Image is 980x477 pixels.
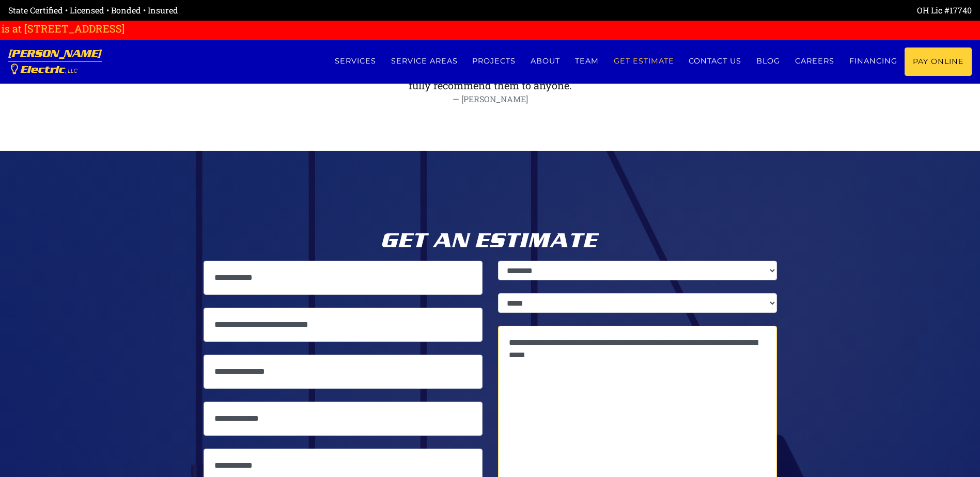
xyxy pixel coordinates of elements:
a: Team [568,47,606,75]
a: About [523,47,568,75]
a: Projects [465,47,523,75]
a: Service Areas [383,47,465,75]
a: Contact us [681,47,749,75]
h2: Get an Estimate [204,228,777,253]
span: , LLC [65,68,77,74]
a: Financing [842,47,905,75]
a: Get estimate [606,47,681,75]
div: State Certified • Licensed • Bonded • Insured [8,4,490,17]
a: Blog [749,47,788,75]
div: OH Lic #17740 [490,4,972,17]
a: Pay Online [905,47,972,76]
a: Careers [788,47,842,75]
a: Services [327,47,383,75]
div: [PERSON_NAME] [224,93,757,105]
a: [PERSON_NAME] Electric, LLC [8,40,102,84]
